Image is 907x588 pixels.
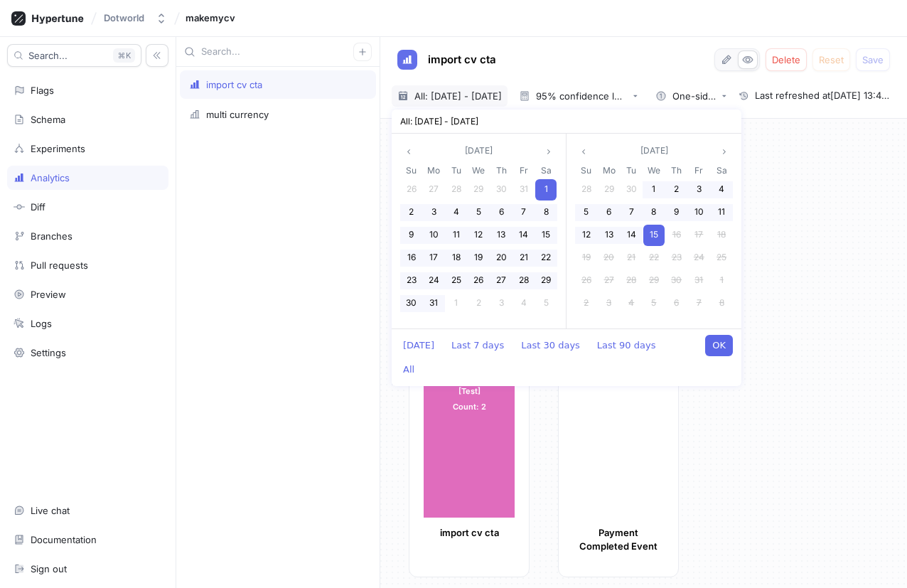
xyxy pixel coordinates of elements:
[490,247,512,269] div: 20
[473,183,483,194] span: 29
[544,206,549,217] span: 8
[576,202,597,223] div: 5
[665,292,688,315] div: 06 Nov 2025
[540,142,557,160] button: angle right
[694,252,704,262] span: 24
[513,85,644,107] button: 95% confidence level
[446,225,467,246] div: 11
[599,247,620,269] div: 20
[643,293,665,314] div: 5
[201,45,353,59] input: Search...
[406,297,417,308] span: 30
[490,224,512,247] div: 13 Jan 2022
[717,229,726,240] span: 18
[606,297,611,308] span: 3
[396,335,441,356] button: [DATE]
[544,147,553,156] svg: angle right
[650,229,658,240] span: 15
[575,247,598,269] div: 19 Oct 2025
[544,183,548,194] span: 1
[576,179,597,201] div: 28
[665,201,688,224] div: 09 Oct 2025
[499,297,504,308] span: 3
[694,274,703,285] span: 31
[575,201,598,224] div: 05 Oct 2025
[643,247,665,269] div: 22
[453,206,459,217] span: 4
[599,179,620,201] div: 29
[414,89,502,103] span: All: [DATE] - [DATE]
[598,224,621,247] div: 13 Oct 2025
[401,179,422,201] div: 26
[445,178,468,201] div: 28 Dec 2021
[468,178,490,201] div: 29 Dec 2021
[590,335,663,356] button: Last 90 days
[459,142,498,159] button: [DATE]
[446,247,467,269] div: 18
[688,293,709,314] div: 7
[423,293,444,314] div: 31
[643,201,665,224] div: 08 Oct 2025
[423,225,444,246] div: 10
[429,229,439,240] span: 10
[620,269,643,292] div: 28 Oct 2025
[688,202,709,223] div: 10
[666,247,687,269] div: 23
[468,247,490,269] div: 19 Jan 2022
[621,247,642,269] div: 21
[575,224,598,247] div: 12 Oct 2025
[490,270,512,292] div: 27
[643,224,665,247] div: 15 Oct 2025
[535,225,557,246] div: 15
[423,201,446,224] div: 03 Jan 2022
[605,229,613,240] span: 13
[575,163,733,315] div: Oct 2025
[598,178,621,201] div: 29 Sep 2025
[490,179,512,201] div: 30
[513,202,535,223] div: 7
[604,274,614,285] span: 27
[651,206,656,217] span: 8
[705,335,733,356] button: OK
[535,224,557,247] div: 15 Jan 2022
[666,225,687,246] div: 16
[598,201,621,224] div: 06 Oct 2025
[490,225,512,246] div: 13
[710,292,733,315] div: 08 Nov 2025
[535,247,557,269] div: 22
[407,252,416,262] span: 16
[206,109,269,120] div: multi currency
[581,183,591,194] span: 28
[513,179,535,201] div: 31
[598,247,621,269] div: 20 Oct 2025
[710,201,733,224] div: 11 Oct 2025
[542,229,550,240] span: 15
[710,247,733,269] div: 25 Oct 2025
[7,44,141,67] button: Search...K
[519,274,529,285] span: 28
[454,297,458,308] span: 1
[672,252,682,262] span: 23
[445,224,468,247] div: 11 Jan 2022
[576,225,597,246] div: 12
[445,247,468,269] div: 18 Jan 2022
[604,183,614,194] span: 29
[468,224,490,247] div: 12 Jan 2022
[599,270,620,292] div: 27
[688,224,711,247] div: 17 Oct 2025
[626,183,637,194] span: 30
[651,297,656,308] span: 5
[401,293,422,314] div: 30
[575,142,592,160] button: angle left
[513,225,535,246] div: 14
[720,147,729,156] svg: angle right
[665,224,688,247] div: 16 Oct 2025
[711,270,732,292] div: 1
[666,202,687,223] div: 9
[694,229,703,240] span: 17
[688,179,709,201] div: 3
[31,85,54,96] div: Flags
[446,293,467,314] div: 1
[620,247,643,269] div: 21 Oct 2025
[697,183,702,194] span: 3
